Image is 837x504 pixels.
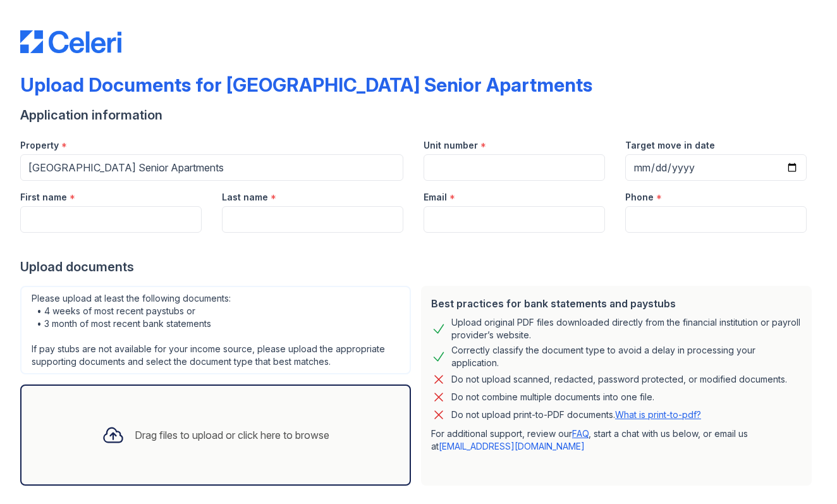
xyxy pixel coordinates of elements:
div: Best practices for bank statements and paystubs [431,296,802,311]
div: Upload original PDF files downloaded directly from the financial institution or payroll provider’... [451,316,802,341]
label: Last name [222,191,268,204]
label: Property [20,139,59,152]
a: [EMAIL_ADDRESS][DOMAIN_NAME] [439,441,585,452]
div: Upload Documents for [GEOGRAPHIC_DATA] Senior Apartments [20,73,592,96]
p: For additional support, review our , start a chat with us below, or email us at [431,427,802,453]
div: Do not combine multiple documents into one file. [451,390,654,405]
p: Do not upload print-to-PDF documents. [451,409,701,421]
label: Email [424,191,447,204]
div: Upload documents [20,258,817,276]
label: Phone [625,191,654,204]
div: Correctly classify the document type to avoid a delay in processing your application. [451,344,802,369]
a: FAQ [572,428,589,439]
label: Unit number [424,139,478,152]
label: First name [20,191,67,204]
div: Drag files to upload or click here to browse [135,427,329,443]
label: Target move in date [625,139,715,152]
div: Do not upload scanned, redacted, password protected, or modified documents. [451,372,787,387]
img: CE_Logo_Blue-a8612792a0a2168367f1c8372b55b34899dd931a85d93a1a3d3e32e68fde9ad4.png [20,30,121,53]
a: What is print-to-pdf? [615,409,701,420]
div: Please upload at least the following documents: • 4 weeks of most recent paystubs or • 3 month of... [20,286,411,374]
div: Application information [20,106,817,124]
